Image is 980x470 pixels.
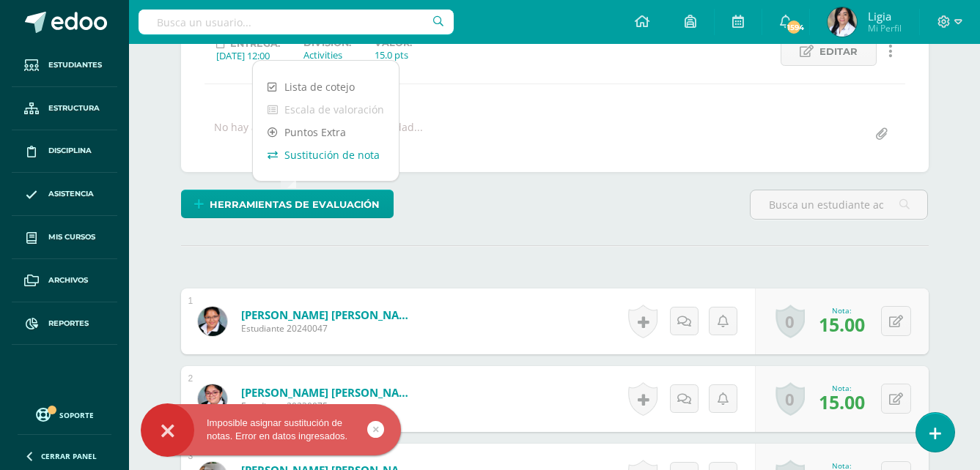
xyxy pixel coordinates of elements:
[12,259,117,302] a: Archivos
[868,9,902,23] span: Ligia
[12,216,117,259] a: Mis cursos
[253,75,399,98] a: Lista de cotejo
[241,400,417,412] span: Estudiante 20230075
[48,318,89,329] span: Reportes
[48,102,100,114] span: Estructura
[214,120,423,149] div: No hay archivos subidos a esta actividad...
[375,48,412,61] div: 15.0 pts
[241,307,417,322] a: [PERSON_NAME] [PERSON_NAME]
[828,7,857,37] img: 370ed853a3a320774bc16059822190fc.png
[12,173,117,216] a: Asistencia
[139,10,454,34] input: Busca un usuario...
[12,44,117,87] a: Estudiantes
[819,389,865,414] span: 15.00
[819,305,865,316] div: Nota:
[819,312,865,337] span: 15.00
[181,190,394,218] a: Herramientas de evaluación
[751,190,927,219] input: Busca un estudiante aquí...
[819,383,865,393] div: Nota:
[253,143,399,166] a: Sustitución de nota
[241,385,417,400] a: [PERSON_NAME] [PERSON_NAME]
[868,22,902,34] span: Mi Perfil
[18,404,111,424] a: Soporte
[775,382,805,416] a: 0
[141,417,401,443] div: Imposible asignar sustitución de notas. Error en datos ingresados.
[216,49,280,62] div: [DATE] 12:00
[48,188,94,200] span: Asistencia
[198,384,227,414] img: 8535dcb42b34f292c3dc1108418f6e50.png
[210,191,380,218] span: Herramientas de evaluación
[253,98,399,121] a: Escala de valoración
[12,130,117,174] a: Disciplina
[819,38,858,65] span: Editar
[303,48,351,61] div: Activities
[241,322,417,335] span: Estudiante 20240047
[59,410,94,420] span: Soporte
[48,231,95,243] span: Mis cursos
[253,121,399,143] a: Puntos Extra
[12,87,117,130] a: Estructura
[775,305,805,338] a: 0
[48,59,102,71] span: Estudiantes
[786,19,802,35] span: 1594
[12,302,117,346] a: Reportes
[198,307,227,336] img: 82617b5e8f34a063f64099f8551c9fd1.png
[48,275,88,286] span: Archivos
[48,145,92,157] span: Disciplina
[41,451,97,461] span: Cerrar panel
